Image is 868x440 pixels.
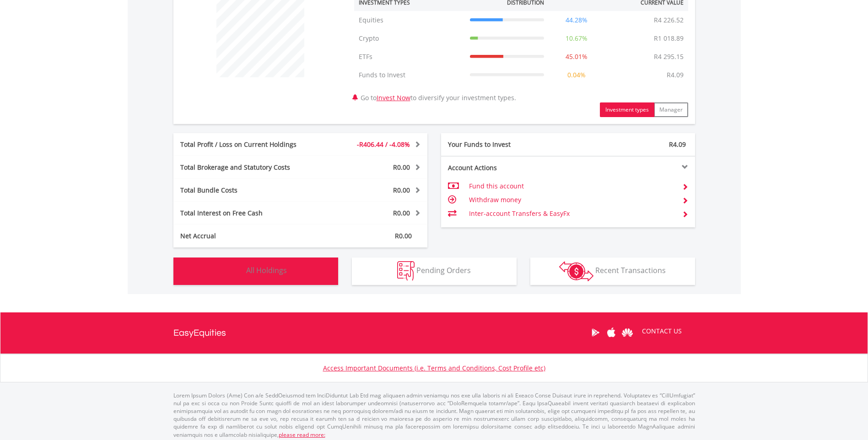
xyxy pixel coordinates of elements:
[441,163,568,172] div: Account Actions
[173,231,322,241] div: Net Accrual
[246,265,287,275] span: All Holdings
[441,140,568,149] div: Your Funds to Invest
[600,102,654,117] button: Investment types
[416,265,471,275] span: Pending Orders
[393,186,410,194] span: R0.00
[469,207,674,220] td: Inter-account Transfers & EasyFx
[393,163,410,172] span: R0.00
[352,258,517,285] button: Pending Orders
[393,209,410,217] span: R0.00
[649,48,688,66] td: R4 295.15
[549,48,604,66] td: 45.01%
[469,193,674,207] td: Withdraw money
[354,29,465,48] td: Crypto
[549,11,604,29] td: 44.28%
[397,261,415,281] img: pending_instructions-wht.png
[595,265,666,275] span: Recent Transactions
[395,231,412,240] span: R0.00
[649,29,688,48] td: R1 018.89
[354,48,465,66] td: ETFs
[173,312,226,354] a: EasyEquities
[530,258,695,285] button: Recent Transactions
[173,209,322,218] div: Total Interest on Free Cash
[559,261,593,281] img: transactions-zar-wht.png
[173,140,322,149] div: Total Profit / Loss on Current Holdings
[173,258,338,285] button: All Holdings
[469,179,674,193] td: Fund this account
[669,140,686,149] span: R4.09
[173,186,322,195] div: Total Bundle Costs
[354,66,465,84] td: Funds to Invest
[173,392,695,439] p: Lorem Ipsum Dolors (Ame) Con a/e SeddOeiusmod tem InciDiduntut Lab Etd mag aliquaen admin veniamq...
[662,66,688,84] td: R4.09
[549,66,604,84] td: 0.04%
[279,431,325,439] a: please read more:
[636,318,688,344] a: CONTACT US
[225,261,244,281] img: holdings-wht.png
[649,11,688,29] td: R4 226.52
[654,102,688,117] button: Manager
[620,318,636,347] a: Huawei
[354,11,465,29] td: Equities
[588,318,604,347] a: Google Play
[604,318,620,347] a: Apple
[377,93,410,102] a: Invest Now
[549,29,604,48] td: 10.67%
[323,364,545,372] a: Access Important Documents (i.e. Terms and Conditions, Cost Profile etc)
[357,140,410,149] span: -R406.44 / -4.08%
[173,163,322,172] div: Total Brokerage and Statutory Costs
